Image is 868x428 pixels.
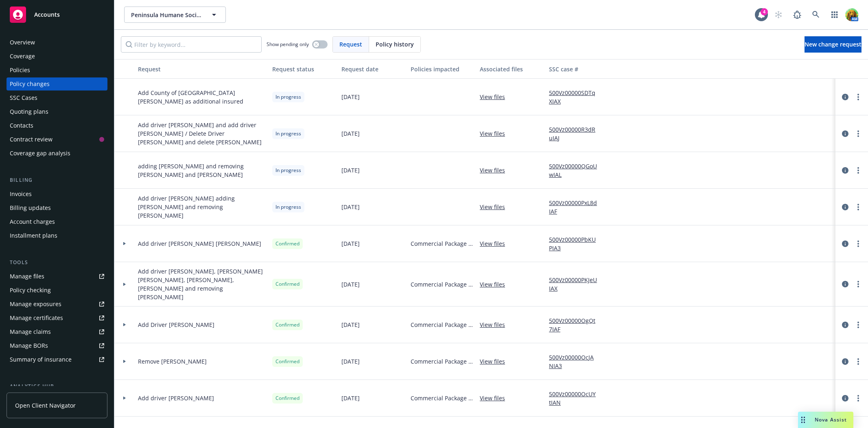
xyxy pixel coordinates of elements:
a: Policy checking [7,284,107,297]
span: In progress [275,130,301,137]
span: Policy history [376,40,414,49]
input: Filter by keyword... [121,36,262,53]
a: 500Vz00000PbKUPIA3 [549,235,603,252]
a: circleInformation [840,239,850,249]
a: Manage claims [7,325,107,338]
a: Manage certificates [7,311,107,324]
span: Commercial Package - Package (GL & Auto) [411,320,473,329]
div: Account charges [10,215,55,228]
div: Tools [7,258,107,267]
a: View files [480,357,512,366]
div: Toggle Row Expanded [114,189,135,225]
span: Add Driver [PERSON_NAME] [138,320,214,329]
a: circleInformation [840,165,850,175]
a: more [853,320,863,330]
div: Toggle Row Expanded [114,115,135,152]
a: more [853,202,863,212]
span: [DATE] [341,357,360,366]
a: Accounts [7,3,107,26]
span: [DATE] [341,129,360,138]
a: circleInformation [840,129,850,139]
span: [DATE] [341,239,360,248]
a: Manage files [7,270,107,283]
span: Accounts [34,11,60,18]
a: circleInformation [840,357,850,366]
a: Contract review [7,133,107,146]
div: Billing [7,176,107,184]
a: 500Vz00000R3dRuIAJ [549,125,603,142]
div: Manage files [10,270,44,283]
div: SSC Cases [10,91,37,104]
div: Toggle Row Expanded [114,225,135,262]
span: Add driver [PERSON_NAME], [PERSON_NAME] [PERSON_NAME], [PERSON_NAME], [PERSON_NAME] and removing ... [138,267,266,301]
div: Toggle Row Expanded [114,262,135,307]
a: circleInformation [840,279,850,289]
span: Confirmed [275,240,300,247]
span: Commercial Package - Package (GL & Auto) [411,280,473,289]
span: Commercial Package - Package (GL & Auto) [411,357,473,366]
a: Search [808,7,824,23]
span: Confirmed [275,395,300,402]
div: Billing updates [10,201,51,214]
span: In progress [275,93,301,101]
span: Remove [PERSON_NAME] [138,357,207,366]
a: Policy changes [7,77,107,90]
span: [DATE] [341,394,360,402]
button: Peninsula Humane Society & SPCA [124,7,226,23]
div: Contract review [10,133,52,146]
a: Manage BORs [7,339,107,352]
a: View files [480,93,512,101]
a: View files [480,239,512,248]
span: Commercial Package - Package (GL & Auto) [411,239,473,248]
a: Coverage gap analysis [7,147,107,160]
div: Policies impacted [411,65,473,73]
div: Manage claims [10,325,51,338]
a: Coverage [7,50,107,63]
div: Contacts [10,119,33,132]
a: 500Vz00000OcJANIA3 [549,353,603,370]
div: Request status [272,65,335,73]
span: Manage exposures [7,298,107,311]
a: Installment plans [7,229,107,242]
span: Show pending only [267,41,309,48]
div: Quoting plans [10,105,48,118]
span: [DATE] [341,93,360,101]
a: Billing updates [7,201,107,214]
div: Toggle Row Expanded [114,152,135,189]
a: 500Vz00000QGoUwIAL [549,162,603,179]
a: View files [480,320,512,329]
span: Request [339,40,362,49]
a: Overview [7,36,107,49]
span: In progress [275,167,301,174]
span: Add driver [PERSON_NAME] [138,394,214,402]
div: Analytics hub [7,382,107,390]
a: more [853,129,863,139]
div: Policy changes [10,77,50,90]
button: Request date [338,59,407,79]
div: Request [138,65,266,73]
a: 500Vz00000SDTqXIAX [549,88,603,106]
button: Request [135,59,269,79]
div: Summary of insurance [10,353,72,366]
a: Invoices [7,188,107,201]
span: [DATE] [341,280,360,289]
div: SSC case # [549,65,603,73]
div: Toggle Row Expanded [114,380,135,417]
a: Summary of insurance [7,353,107,366]
div: Toggle Row Expanded [114,343,135,380]
span: Commercial Package - Package (GL & Auto) [411,394,473,402]
a: Contacts [7,119,107,132]
div: Drag to move [798,412,808,428]
span: Confirmed [275,321,300,329]
div: Toggle Row Expanded [114,307,135,343]
a: View files [480,129,512,138]
span: In progress [275,203,301,211]
a: more [853,92,863,102]
a: 500Vz00000OgQt7IAF [549,316,603,333]
div: Manage certificates [10,311,63,324]
span: Confirmed [275,358,300,365]
div: Coverage gap analysis [10,147,70,160]
div: Manage BORs [10,339,48,352]
div: Coverage [10,50,35,63]
a: more [853,239,863,249]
